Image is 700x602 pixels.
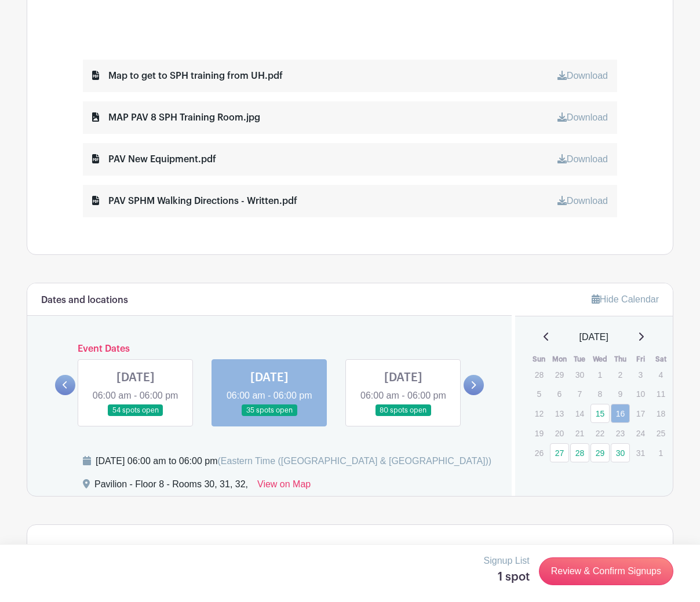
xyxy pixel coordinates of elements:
th: Sun [529,353,549,365]
a: 30 [611,443,630,462]
p: 28 [530,366,549,384]
p: 12 [530,404,549,422]
h6: Event Dates [75,344,464,355]
p: 9 [611,385,630,403]
p: 21 [570,424,589,442]
a: 28 [570,443,589,462]
a: Hide Calendar [592,294,659,304]
p: 11 [651,385,670,403]
div: PAV New Equipment.pdf [92,152,216,166]
div: [DATE] 06:00 am to 06:00 pm [96,454,491,468]
th: Wed [590,353,610,365]
h5: 1 spot [484,570,530,584]
a: 15 [590,404,610,423]
p: 14 [570,404,589,422]
a: Download [557,196,608,206]
th: Fri [630,353,651,365]
a: Download [557,71,608,81]
p: 31 [631,444,650,462]
a: Review & Confirm Signups [539,557,673,585]
p: 7 [570,385,589,403]
p: 19 [530,424,549,442]
a: 16 [611,404,630,423]
p: 24 [631,424,650,442]
a: Download [557,154,608,164]
th: Mon [549,353,570,365]
p: 30 [570,366,589,384]
p: 25 [651,424,670,442]
p: 17 [631,404,650,422]
p: Signup List [484,554,530,568]
p: 6 [550,385,569,403]
span: (Eastern Time ([GEOGRAPHIC_DATA] & [GEOGRAPHIC_DATA])) [217,456,491,466]
h6: Dates and locations [41,295,128,306]
p: 26 [530,444,549,462]
div: PAV SPHM Walking Directions - Written.pdf [92,194,297,208]
p: 13 [550,404,569,422]
p: 22 [590,424,610,442]
div: Pavilion - Floor 8 - Rooms 30, 31, 32, [94,477,248,496]
p: 18 [651,404,670,422]
p: 3 [631,366,650,384]
th: Thu [610,353,630,365]
a: View on Map [257,477,311,496]
p: 10 [631,385,650,403]
th: Tue [570,353,590,365]
div: Map to get to SPH training from UH.pdf [92,69,283,83]
th: Sat [651,353,671,365]
p: 5 [530,385,549,403]
p: 8 [590,385,610,403]
div: MAP PAV 8 SPH Training Room.jpg [92,111,260,125]
p: 23 [611,424,630,442]
a: 29 [590,443,610,462]
p: 29 [550,366,569,384]
a: 27 [550,443,569,462]
p: 2 [611,366,630,384]
p: 1 [590,366,610,384]
a: Download [557,112,608,122]
span: [DATE] [579,330,608,344]
p: 4 [651,366,670,384]
p: 20 [550,424,569,442]
p: 1 [651,444,670,462]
